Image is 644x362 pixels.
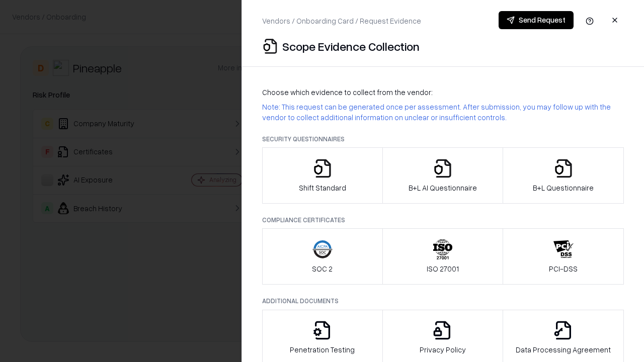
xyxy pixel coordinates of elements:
p: Penetration Testing [290,344,355,355]
button: SOC 2 [262,228,383,285]
p: PCI-DSS [549,263,578,274]
p: Shift Standard [299,183,346,193]
p: B+L AI Questionnaire [409,183,477,193]
p: Data Processing Agreement [516,344,611,355]
button: PCI-DSS [503,228,624,285]
button: Shift Standard [262,147,383,204]
button: B+L Questionnaire [503,147,624,204]
p: Privacy Policy [420,344,466,355]
p: Vendors / Onboarding Card / Request Evidence [262,16,421,26]
p: SOC 2 [312,263,333,274]
p: B+L Questionnaire [533,183,594,193]
p: Choose which evidence to collect from the vendor: [262,87,624,98]
p: Note: This request can be generated once per assessment. After submission, you may follow up with... [262,102,624,123]
p: Scope Evidence Collection [282,38,420,54]
p: Additional Documents [262,297,624,305]
p: ISO 27001 [427,263,459,274]
p: Compliance Certificates [262,216,624,224]
button: ISO 27001 [382,228,504,285]
button: Send Request [499,11,574,29]
p: Security Questionnaires [262,135,624,143]
button: B+L AI Questionnaire [382,147,504,204]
